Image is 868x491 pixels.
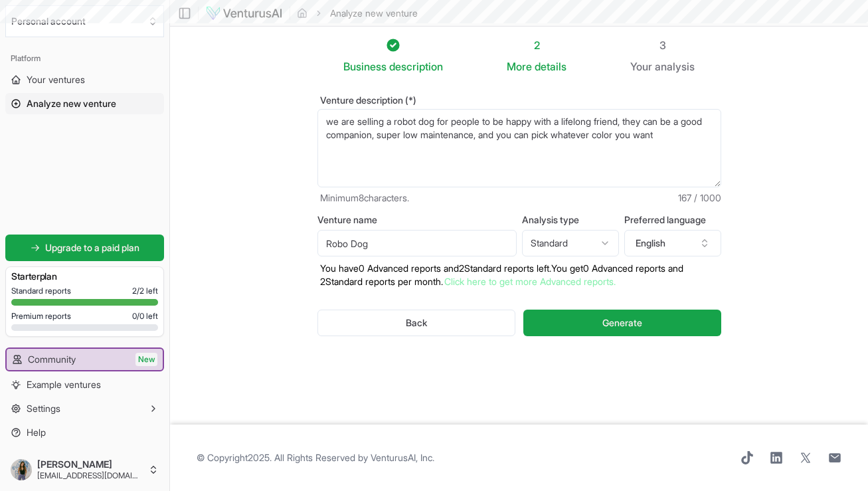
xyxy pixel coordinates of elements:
[27,426,46,439] span: Help
[5,454,164,486] button: [PERSON_NAME][EMAIL_ADDRESS][DOMAIN_NAME]
[317,230,517,256] input: Optional venture name
[132,311,158,322] span: 0 / 0 left
[5,374,164,395] a: Example ventures
[37,458,143,470] span: [PERSON_NAME]
[27,378,101,391] span: Example ventures
[444,276,616,287] a: Click here to get more Advanced reports.
[5,69,164,90] a: Your ventures
[11,311,71,322] span: Premium reports
[655,60,695,73] span: analysis
[5,422,164,443] a: Help
[535,60,566,73] span: details
[320,191,409,205] span: Minimum 8 characters.
[27,73,85,86] span: Your ventures
[678,191,721,205] span: 167 / 1000
[602,316,642,330] span: Generate
[37,470,143,481] span: [EMAIL_ADDRESS][DOMAIN_NAME]
[317,96,721,105] label: Venture description (*)
[371,452,432,463] a: VenturusAI, Inc
[5,398,164,419] button: Settings
[135,353,157,366] span: New
[7,349,163,370] a: CommunityNew
[522,215,619,225] label: Analysis type
[624,230,721,256] button: English
[11,286,71,296] span: Standard reports
[630,58,652,74] span: Your
[317,215,517,225] label: Venture name
[11,270,158,283] h3: Starter plan
[28,353,76,366] span: Community
[507,37,566,53] div: 2
[624,215,721,225] label: Preferred language
[45,241,139,254] span: Upgrade to a paid plan
[389,60,443,73] span: description
[523,310,721,336] button: Generate
[507,58,532,74] span: More
[317,310,516,336] button: Back
[5,235,164,261] a: Upgrade to a paid plan
[132,286,158,296] span: 2 / 2 left
[11,459,32,480] img: ACg8ocIlcRt28LU5FTmWclKITq8mmNvRpH82OZ5vMCG8BnrAadWGFf4=s96-c
[197,451,434,464] span: © Copyright 2025 . All Rights Reserved by .
[343,58,387,74] span: Business
[27,402,60,415] span: Settings
[5,48,164,69] div: Platform
[5,93,164,114] a: Analyze new venture
[630,37,695,53] div: 3
[317,262,721,288] p: You have 0 Advanced reports and 2 Standard reports left. Y ou get 0 Advanced reports and 2 Standa...
[27,97,116,110] span: Analyze new venture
